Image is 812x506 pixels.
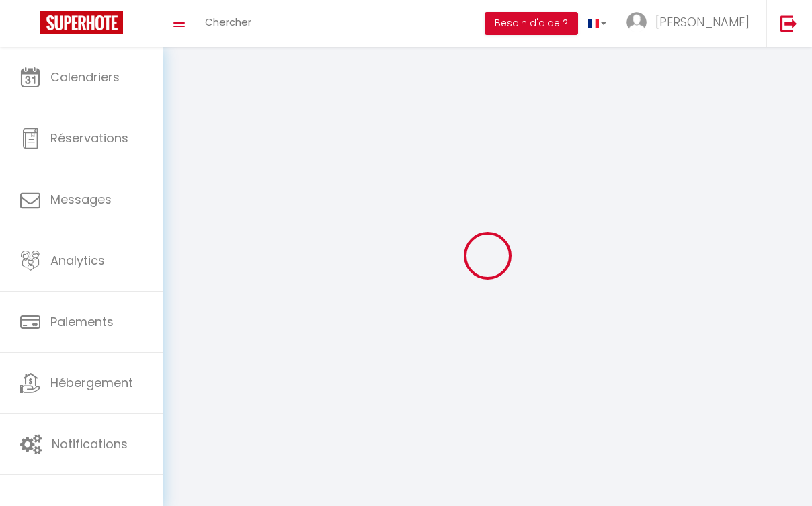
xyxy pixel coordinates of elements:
[52,435,128,452] span: Notifications
[780,15,797,32] img: logout
[626,12,647,32] img: ...
[50,191,112,208] span: Messages
[50,374,133,391] span: Hébergement
[50,313,114,330] span: Paiements
[205,15,251,29] span: Chercher
[40,11,123,34] img: Super Booking
[50,252,105,269] span: Analytics
[50,130,128,146] span: Réservations
[50,69,120,85] span: Calendriers
[655,13,749,30] span: [PERSON_NAME]
[485,12,578,35] button: Besoin d'aide ?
